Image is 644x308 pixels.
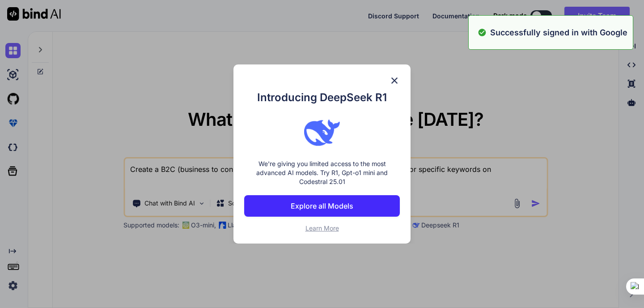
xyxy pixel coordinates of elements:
img: bind logo [304,115,340,150]
h1: Introducing DeepSeek R1 [244,90,400,106]
p: We're giving you limited access to the most advanced AI models. Try R1, Gpt-o1 mini and Codestral... [244,159,400,186]
img: alert [478,26,487,38]
p: Explore all Models [291,201,353,211]
p: Successfully signed in with Google [490,26,627,38]
img: close [389,75,400,86]
span: Learn More [305,224,339,232]
button: Explore all Models [244,195,400,217]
